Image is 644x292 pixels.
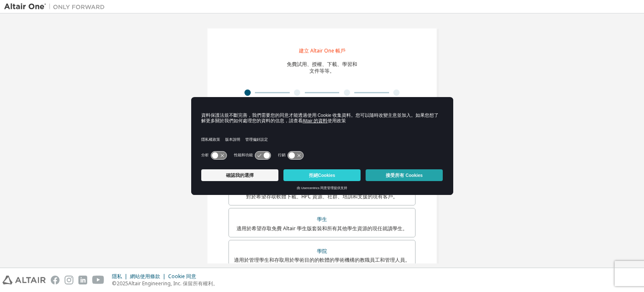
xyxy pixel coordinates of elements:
[112,273,122,280] font: 隱私
[112,280,117,287] font: ©
[117,280,128,287] font: 2025
[317,216,327,223] font: 學生
[51,276,60,284] img: facebook.svg
[234,256,410,263] font: 適用於管理學生和存取用於學術目的的軟體的學術機構的教職員工和管理人員。
[128,280,218,287] font: Altair Engineering, Inc. 保留所有權利。
[236,225,408,232] font: 適用於希望存取免費 Altair 學生版套裝和所有其他學生資源的現任就讀學生。
[299,47,345,54] font: 建立 Altair One 帳戶
[309,67,335,74] font: 文件等等。
[78,276,87,284] img: linkedin.svg
[168,273,196,280] font: Cookie 同意
[287,61,357,68] font: 免費試用、授權、下載、學習和
[3,276,46,284] img: altair_logo.svg
[4,3,109,11] img: 牽牛星一號
[65,276,73,284] img: instagram.svg
[246,193,398,200] font: 對於希望存取軟體下載、HPC 資源、社群、培訓和支援的現有客戶。
[92,276,104,284] img: youtube.svg
[130,273,160,280] font: 網站使用條款
[317,247,327,255] font: 學院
